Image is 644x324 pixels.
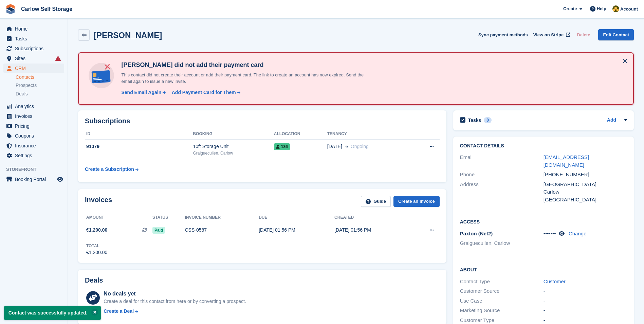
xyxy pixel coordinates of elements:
[85,276,103,284] h2: Deals
[460,154,544,169] div: Email
[3,24,64,34] a: menu
[3,141,64,150] a: menu
[544,154,589,168] a: [EMAIL_ADDRESS][DOMAIN_NAME]
[15,34,56,43] span: Tasks
[460,181,544,204] div: Address
[259,227,334,234] div: [DATE] 01:56 PM
[597,5,606,12] span: Help
[259,212,334,223] th: Due
[86,243,107,249] div: Total
[544,181,627,188] div: [GEOGRAPHIC_DATA]
[15,151,56,160] span: Settings
[460,218,627,225] h2: Access
[478,29,528,40] button: Sync payment methods
[533,32,564,38] span: View on Stripe
[15,121,56,131] span: Pricing
[104,308,134,315] div: Create a Deal
[104,298,246,305] div: Create a deal for this contact from here or by converting a prospect.
[574,29,593,40] button: Delete
[544,278,566,284] a: Customer
[393,196,440,207] a: Create an Invoice
[327,129,411,140] th: Tenancy
[56,175,64,183] a: Preview store
[3,64,64,73] a: menu
[85,143,193,150] div: 91079
[5,4,16,14] img: stora-icon-8386f47178a22dfd0bd8f6a31ec36ba5ce8667c1dd55bd0f319d3a0aa187defe.svg
[185,227,259,234] div: CSS-0587
[351,144,369,149] span: Ongoing
[169,89,241,96] a: Add Payment Card for Them
[118,61,373,69] h4: [PERSON_NAME] did not add their payment card
[612,5,619,12] img: Kevin Moore
[460,143,627,149] h2: Contact Details
[152,212,185,223] th: Status
[544,307,627,314] div: -
[118,72,373,85] p: This contact did not create their account or add their payment card. The link to create an accoun...
[3,131,64,141] a: menu
[87,61,116,90] img: no-card-linked-e7822e413c904bf8b177c4d89f31251c4716f9871600ec3ca5bfc59e148c83f4.svg
[6,166,68,173] span: Storefront
[620,6,638,13] span: Account
[15,24,56,34] span: Home
[460,307,544,314] div: Marketing Source
[193,129,274,140] th: Booking
[104,308,246,315] a: Create a Deal
[152,227,165,234] span: Paid
[16,91,28,97] span: Deals
[544,287,627,295] div: -
[334,212,410,223] th: Created
[544,297,627,305] div: -
[3,175,64,184] a: menu
[274,129,327,140] th: Allocation
[460,231,493,236] span: Paxton (Net2)
[16,74,64,80] a: Contacts
[55,56,61,61] i: Smart entry sync failures have occurred
[15,175,56,184] span: Booking Portal
[569,231,587,236] a: Change
[544,196,627,204] div: [GEOGRAPHIC_DATA]
[544,188,627,196] div: Carlow
[16,82,64,89] a: Prospects
[563,5,577,12] span: Create
[15,44,56,53] span: Subscriptions
[172,89,236,96] div: Add Payment Card for Them
[85,163,139,176] a: Create a Subscription
[460,278,544,286] div: Contact Type
[85,117,440,125] h2: Subscriptions
[460,171,544,179] div: Phone
[85,129,193,140] th: ID
[3,151,64,160] a: menu
[15,131,56,141] span: Coupons
[4,306,101,320] p: Contact was successfully updated.
[544,171,627,179] div: [PHONE_NUMBER]
[544,231,556,236] span: •••••••
[607,116,616,124] a: Add
[15,111,56,121] span: Invoices
[121,89,161,96] div: Send Email Again
[85,212,152,223] th: Amount
[3,44,64,53] a: menu
[15,141,56,150] span: Insurance
[193,150,274,156] div: Graiguecullen, Carlow
[327,143,342,150] span: [DATE]
[15,54,56,63] span: Sites
[361,196,391,207] a: Guide
[15,102,56,111] span: Analytics
[3,111,64,121] a: menu
[86,227,107,234] span: €1,200.00
[460,239,544,247] li: Graiguecullen, Carlow
[460,287,544,295] div: Customer Source
[3,102,64,111] a: menu
[3,121,64,131] a: menu
[16,82,37,89] span: Prospects
[94,31,162,40] h2: [PERSON_NAME]
[18,3,75,15] a: Carlow Self Storage
[85,196,112,207] h2: Invoices
[484,117,492,123] div: 0
[16,90,64,97] a: Deals
[274,143,290,150] span: 136
[104,290,246,298] div: No deals yet
[460,266,627,273] h2: About
[3,54,64,63] a: menu
[598,29,634,40] a: Edit Contact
